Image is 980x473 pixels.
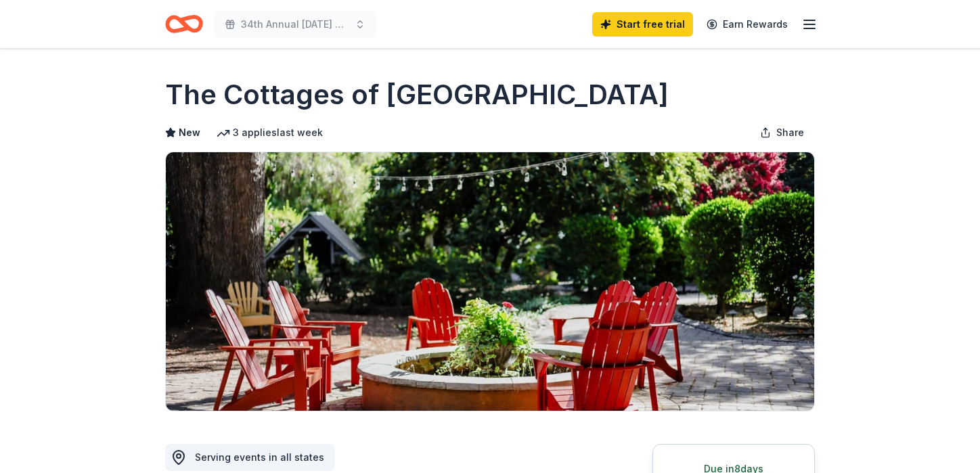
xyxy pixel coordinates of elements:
[165,8,203,40] a: Home
[592,12,693,37] a: Start free trial
[195,451,324,463] span: Serving events in all states
[165,76,669,114] h1: The Cottages of [GEOGRAPHIC_DATA]
[698,12,796,37] a: Earn Rewards
[217,125,323,141] div: 3 applies last week
[241,16,349,32] span: 34th Annual [DATE] Benefit
[166,152,814,411] img: Image for The Cottages of Napa Valley
[179,125,200,141] span: New
[776,125,804,141] span: Share
[214,11,376,38] button: 34th Annual [DATE] Benefit
[749,119,815,146] button: Share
